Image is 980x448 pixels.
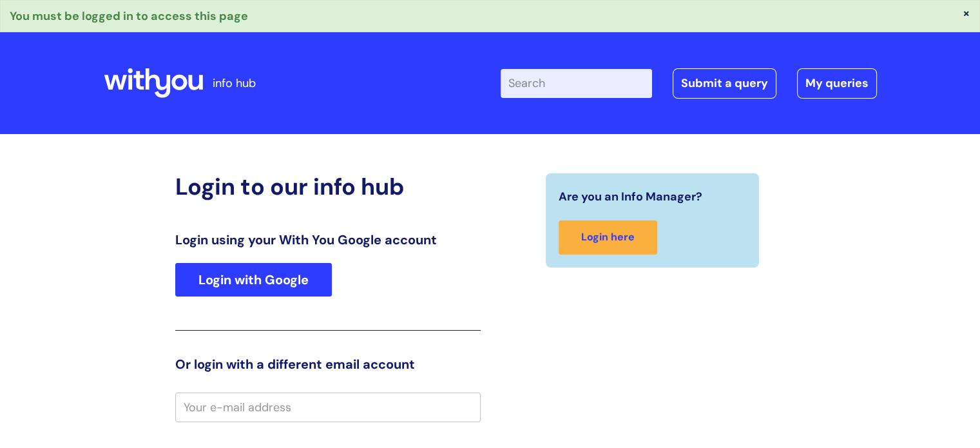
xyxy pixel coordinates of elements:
a: Login here [559,220,657,255]
p: info hub [213,73,256,93]
h3: Or login with a different email account [175,356,481,372]
input: Your e-mail address [175,393,481,422]
span: Are you an Info Manager? [559,186,702,207]
a: Submit a query [673,68,776,98]
a: My queries [797,68,877,98]
button: × [963,7,970,19]
h2: Login to our info hub [175,173,481,200]
a: Login with Google [175,263,332,297]
h3: Login using your With You Google account [175,232,481,248]
input: Search [501,69,652,97]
